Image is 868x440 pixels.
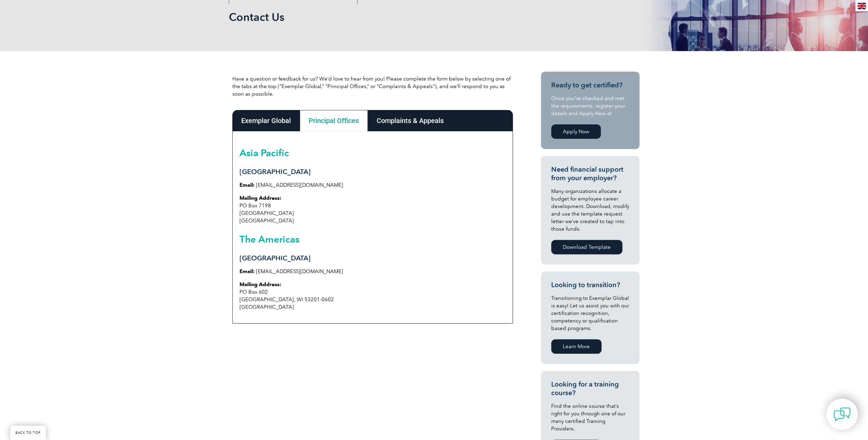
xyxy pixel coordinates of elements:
h3: Looking to transition? [551,281,629,289]
div: Principal Offices [300,110,368,131]
a: [EMAIL_ADDRESS][DOMAIN_NAME] [256,268,343,274]
strong: Email: [239,268,255,274]
a: Download Template [551,240,622,254]
p: Find the online course that’s right for you through one of our many certified Training Providers. [551,402,629,432]
a: [EMAIL_ADDRESS][DOMAIN_NAME] [256,182,343,188]
h3: Ready to get certified? [551,81,629,89]
h3: [GEOGRAPHIC_DATA] [239,168,506,176]
p: PO Box 7198 [GEOGRAPHIC_DATA] [GEOGRAPHIC_DATA] [239,194,506,224]
div: Exemplar Global [232,110,300,131]
a: Apply Now [551,124,601,139]
h2: Asia Pacific [239,147,506,158]
h3: [GEOGRAPHIC_DATA] [239,254,506,262]
strong: Mailing Address: [239,195,281,201]
h3: Need financial support from your employer? [551,165,629,182]
strong: Email: [239,182,255,188]
h1: Contact Us [229,10,492,24]
p: PO Box 602 [GEOGRAPHIC_DATA], WI 53201-0602 [GEOGRAPHIC_DATA] [239,281,506,311]
strong: Mailing Address: [239,281,281,288]
a: Learn More [551,339,601,354]
h2: The Americas [239,234,506,245]
img: contact-chat.png [833,406,851,423]
a: BACK TO TOP [10,426,46,440]
img: en [857,3,866,9]
p: Once you’ve checked and met the requirements, register your details and Apply Now at [551,95,629,117]
div: Complaints & Appeals [368,110,453,131]
p: Transitioning to Exemplar Global is easy! Let us assist you with our certification recognition, c... [551,294,629,332]
h3: Looking for a training course? [551,380,629,397]
p: Many organizations allocate a budget for employee career development. Download, modify and use th... [551,187,629,233]
p: Have a question or feedback for us? We’d love to hear from you! Please complete the form below by... [232,75,513,98]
